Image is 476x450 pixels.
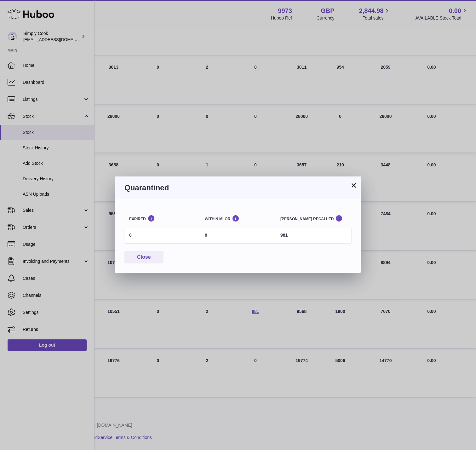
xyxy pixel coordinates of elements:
[124,228,200,243] td: 0
[124,183,351,193] h3: Quarantined
[124,251,163,264] button: Close
[350,182,358,189] button: ×
[276,228,351,243] td: 981
[200,228,276,243] td: 0
[280,215,347,221] div: [PERSON_NAME] recalled
[129,215,195,221] div: Expired
[205,215,271,221] div: Within MLOR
